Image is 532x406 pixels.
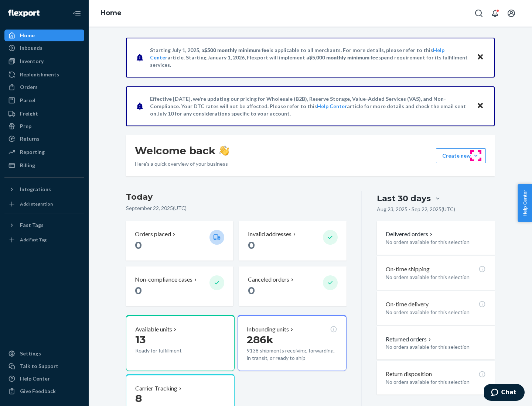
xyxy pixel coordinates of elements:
img: Flexport logo [8,10,40,17]
p: 9138 shipments receiving, forwarding, in transit, or ready to ship [247,347,337,362]
p: Starting July 1, 2025, a is applicable to all merchants. For more details, please refer to this a... [150,47,470,69]
div: Returns [20,135,40,142]
button: Non-compliance cases 0 [126,266,233,306]
p: Inbounding units [247,325,289,334]
a: Inbounds [4,42,84,54]
button: Close [475,52,485,63]
a: Returns [4,133,84,145]
p: Carrier Tracking [135,384,177,393]
span: 0 [248,239,255,251]
p: Canceled orders [248,275,289,284]
div: Replenishments [20,71,59,78]
button: Open notifications [488,6,502,21]
div: Add Fast Tag [20,237,47,243]
div: Talk to Support [20,362,58,370]
p: September 22, 2025 ( UTC ) [126,204,347,212]
div: Parcel [20,97,35,104]
a: Settings [4,348,84,359]
div: Billing [20,162,35,169]
button: Close Navigation [69,6,84,21]
div: Add Integration [20,201,53,207]
button: Open Search Box [471,6,486,21]
div: Give Feedback [20,388,56,395]
span: 13 [135,333,146,346]
span: $5,000 monthly minimum fee [309,54,378,61]
p: No orders available for this selection [386,343,486,351]
button: Integrations [4,183,84,195]
p: No orders available for this selection [386,273,486,281]
span: 0 [135,284,142,297]
img: hand-wave emoji [219,145,229,156]
button: Talk to Support [4,360,84,372]
p: Effective [DATE], we're updating our pricing for Wholesale (B2B), Reserve Storage, Value-Added Se... [150,95,470,117]
button: Open account menu [504,6,519,21]
button: Give Feedback [4,385,84,397]
p: On-time delivery [386,300,429,309]
p: Return disposition [386,370,432,378]
p: Orders placed [135,230,171,238]
div: Home [20,32,35,39]
div: Fast Tags [20,221,44,229]
a: Add Integration [4,198,84,210]
a: Orders [4,81,84,93]
button: Canceled orders 0 [239,266,346,306]
button: Invalid addresses 0 [239,221,346,261]
div: Freight [20,110,38,117]
iframe: Opens a widget where you can chat to one of our agents [484,384,525,402]
a: Home [100,9,122,17]
p: No orders available for this selection [386,309,486,316]
div: Integrations [20,186,51,193]
div: Orders [20,83,38,91]
p: Ready for fulfillment [135,347,204,354]
h3: Today [126,191,347,203]
a: Freight [4,108,84,120]
p: Invalid addresses [248,230,291,238]
div: Help Center [20,375,50,382]
span: 286k [247,333,273,346]
p: Available units [135,325,172,334]
button: Create new [436,148,486,163]
button: Fast Tags [4,219,84,231]
h1: Welcome back [135,144,229,157]
div: Prep [20,123,31,130]
ol: breadcrumbs [95,3,127,24]
a: Reporting [4,146,84,158]
p: No orders available for this selection [386,378,486,386]
button: Delivered orders [386,230,434,238]
a: Prep [4,120,84,132]
a: Help Center [4,373,84,385]
a: Add Fast Tag [4,234,84,246]
div: Inventory [20,58,44,65]
a: Home [4,30,84,41]
p: Here’s a quick overview of your business [135,160,229,168]
p: Non-compliance cases [135,275,192,284]
button: Inbounding units286k9138 shipments receiving, forwarding, in transit, or ready to ship [238,315,346,371]
p: Aug 23, 2025 - Sep 22, 2025 ( UTC ) [377,206,455,213]
button: Orders placed 0 [126,221,233,261]
span: 0 [248,284,255,297]
span: 8 [135,392,142,405]
span: 0 [135,239,142,251]
a: Inventory [4,55,84,67]
a: Replenishments [4,69,84,80]
button: Close [475,101,485,111]
button: Returned orders [386,335,433,344]
button: Available units13Ready for fulfillment [126,315,235,371]
a: Parcel [4,94,84,106]
p: On-time shipping [386,265,430,273]
div: Reporting [20,148,45,156]
p: No orders available for this selection [386,238,486,246]
a: Billing [4,159,84,171]
div: Inbounds [20,44,42,52]
div: Settings [20,350,41,357]
div: Last 30 days [377,193,431,204]
a: Help Center [317,103,347,109]
span: $500 monthly minimum fee [204,47,269,53]
button: Help Center [518,184,532,222]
